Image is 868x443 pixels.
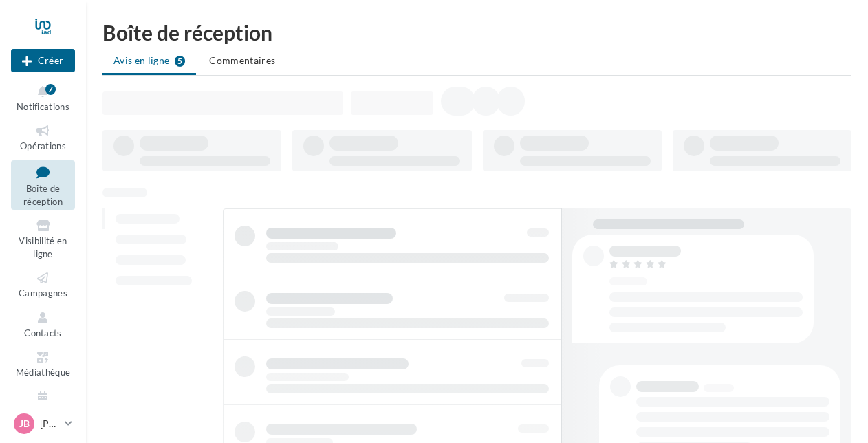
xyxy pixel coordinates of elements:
[102,22,851,43] div: Boîte de réception
[209,54,275,66] span: Commentaires
[19,235,67,259] span: Visibilité en ligne
[11,307,75,341] a: Contacts
[17,101,69,112] span: Notifications
[45,84,56,95] div: 7
[11,387,75,420] a: Calendrier
[11,49,75,72] div: Nouvelle campagne
[11,120,75,154] a: Opérations
[11,268,75,301] a: Campagnes
[40,417,59,431] p: [PERSON_NAME]
[11,160,75,210] a: Boîte de réception
[11,411,75,437] a: JB [PERSON_NAME]
[11,49,75,72] button: Créer
[19,417,30,431] span: JB
[20,140,66,151] span: Opérations
[11,81,75,115] button: Notifications 7
[19,288,67,299] span: Campagnes
[24,327,62,338] span: Contacts
[23,183,63,207] span: Boîte de réception
[16,367,71,378] span: Médiathèque
[11,215,75,262] a: Visibilité en ligne
[11,347,75,380] a: Médiathèque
